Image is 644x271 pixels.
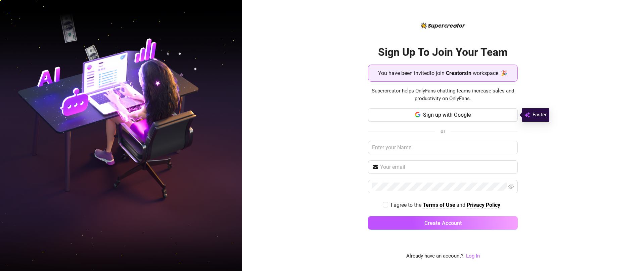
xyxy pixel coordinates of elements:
[380,163,514,171] input: Your email
[378,69,445,77] span: You have been invited to join
[423,112,471,118] span: Sign up with Google
[368,45,518,59] h2: Sign Up To Join Your Team
[467,202,500,208] strong: Privacy Policy
[508,184,514,189] span: eye-invisible
[423,202,455,209] a: Terms of Use
[533,111,547,119] span: Faster
[441,128,445,134] span: or
[368,216,518,230] button: Create Account
[368,87,518,103] span: Supercreator helps OnlyFans chatting teams increase sales and productivity on OnlyFans.
[421,23,465,29] img: logo-BBDzfeDw.svg
[368,141,518,154] input: Enter your Name
[456,202,467,208] span: and
[466,252,480,260] a: Log In
[406,252,463,260] span: Already have an account?
[424,220,462,226] span: Create Account
[446,70,471,76] strong: CreatorsIn
[423,202,455,208] strong: Terms of Use
[524,111,530,119] img: svg%3e
[473,69,508,77] span: workspace 🎉
[467,202,500,209] a: Privacy Policy
[466,253,480,259] a: Log In
[368,108,518,122] button: Sign up with Google
[391,202,423,208] span: I agree to the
